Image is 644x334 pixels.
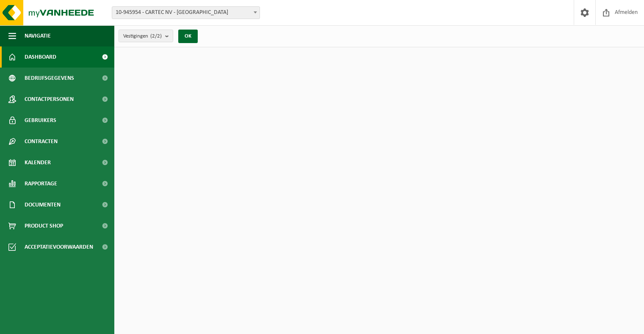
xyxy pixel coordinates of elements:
span: 10-945954 - CARTEC NV - VLEZENBEEK [112,6,260,19]
span: Gebruikers [25,110,56,131]
span: Contracten [25,131,58,152]
span: Contactpersonen [25,89,74,110]
span: Documenten [25,194,61,215]
span: 10-945954 - CARTEC NV - VLEZENBEEK [112,7,260,19]
span: Kalender [25,152,51,173]
span: Rapportage [25,173,57,194]
span: Vestigingen [123,30,162,43]
span: Product Shop [25,215,63,236]
span: Navigatie [25,25,51,46]
count: (2/2) [150,33,162,39]
span: Dashboard [25,46,56,68]
span: Bedrijfsgegevens [25,68,74,89]
button: OK [178,30,198,43]
span: Acceptatievoorwaarden [25,236,93,258]
button: Vestigingen(2/2) [119,30,173,42]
